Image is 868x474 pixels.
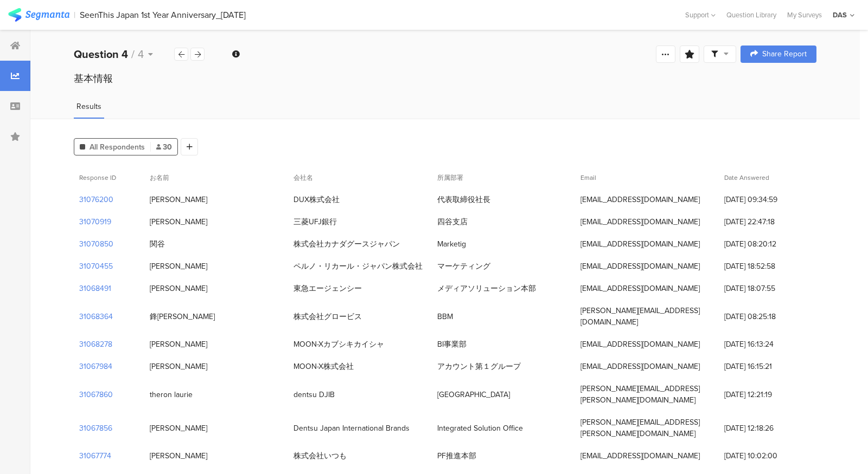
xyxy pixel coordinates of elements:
[724,450,811,462] span: [DATE] 10:02:00
[721,10,782,20] a: Question Library
[437,389,510,400] div: [GEOGRAPHIC_DATA]
[150,261,207,272] div: [PERSON_NAME]
[79,261,113,272] section: 31070455
[79,194,113,205] section: 31076200
[437,450,476,462] div: PF推進本部
[437,339,467,350] div: BI事業部
[79,423,112,434] section: 31067856
[685,7,716,23] div: Support
[724,423,811,434] span: [DATE] 12:18:26
[437,238,466,250] div: Marketig
[724,194,811,205] span: [DATE] 09:34:59
[580,361,700,372] div: [EMAIL_ADDRESS][DOMAIN_NAME]
[150,361,207,372] div: [PERSON_NAME]
[131,46,135,62] span: /
[74,46,128,62] b: Question 4
[580,339,700,350] div: [EMAIL_ADDRESS][DOMAIN_NAME]
[293,173,313,183] span: 会社名
[782,10,827,20] a: My Surveys
[74,72,816,86] div: 基本情報
[724,283,811,294] span: [DATE] 18:07:55
[293,389,335,400] div: dentsu DJIB
[79,238,113,250] section: 31070850
[580,450,700,462] div: [EMAIL_ADDRESS][DOMAIN_NAME]
[724,238,811,250] span: [DATE] 08:20:12
[293,216,337,228] div: 三菱UFJ銀行
[150,311,215,322] div: 鋒[PERSON_NAME]
[833,10,847,20] div: DAS
[580,417,713,439] div: [PERSON_NAME][EMAIL_ADDRESS][PERSON_NAME][DOMAIN_NAME]
[76,101,101,112] span: Results
[150,450,207,462] div: [PERSON_NAME]
[762,50,807,58] span: Share Report
[437,216,468,228] div: 四谷支店
[580,305,713,328] div: [PERSON_NAME][EMAIL_ADDRESS][DOMAIN_NAME]
[724,216,811,228] span: [DATE] 22:47:18
[724,361,811,372] span: [DATE] 16:15:21
[79,389,113,400] section: 31067860
[150,283,207,294] div: [PERSON_NAME]
[437,283,536,294] div: メディアソリューション本部
[8,8,69,22] img: segmanta logo
[580,194,700,205] div: [EMAIL_ADDRESS][DOMAIN_NAME]
[80,10,246,20] div: SeenThis Japan 1st Year Anniversary_[DATE]
[79,216,111,228] section: 31070919
[437,361,521,372] div: アカウント第１グループ
[724,339,811,350] span: [DATE] 16:13:24
[293,238,400,250] div: 株式会社カナダグースジャパン
[150,194,207,205] div: [PERSON_NAME]
[580,383,713,406] div: [PERSON_NAME][EMAIL_ADDRESS][PERSON_NAME][DOMAIN_NAME]
[150,238,165,250] div: 関谷
[724,311,811,322] span: [DATE] 08:25:18
[580,238,700,250] div: [EMAIL_ADDRESS][DOMAIN_NAME]
[437,423,523,434] div: Integrated Solution Office
[580,173,596,183] span: Email
[79,361,112,372] section: 31067984
[437,194,490,205] div: 代表取締役社長
[293,423,410,434] div: Dentsu Japan International Brands
[79,283,111,294] section: 31068491
[293,283,362,294] div: 東急エージェンシー
[580,261,700,272] div: [EMAIL_ADDRESS][DOMAIN_NAME]
[580,283,700,294] div: [EMAIL_ADDRESS][DOMAIN_NAME]
[74,9,75,21] div: |
[724,389,811,400] span: [DATE] 12:21:19
[293,261,423,272] div: ペルノ・リカール・ジャパン株式会社
[437,311,453,322] div: BBM
[724,173,769,183] span: Date Answered
[293,311,362,322] div: 株式会社グロービス
[293,339,384,350] div: MOON-Xカブシキカイシャ
[150,389,193,400] div: theron laurie
[437,261,490,272] div: マーケティング
[150,423,207,434] div: [PERSON_NAME]
[90,141,145,153] span: All Respondents
[150,173,169,183] span: お名前
[79,173,116,183] span: Response ID
[293,450,347,462] div: 株式会社いつも
[156,141,172,153] span: 30
[580,216,700,228] div: [EMAIL_ADDRESS][DOMAIN_NAME]
[293,361,354,372] div: MOON-X株式会社
[79,450,111,462] section: 31067774
[138,46,144,62] span: 4
[437,173,463,183] span: 所属部署
[79,339,112,350] section: 31068278
[150,339,207,350] div: [PERSON_NAME]
[293,194,340,205] div: DUX株式会社
[79,311,113,322] section: 31068364
[150,216,207,228] div: [PERSON_NAME]
[724,261,811,272] span: [DATE] 18:52:58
